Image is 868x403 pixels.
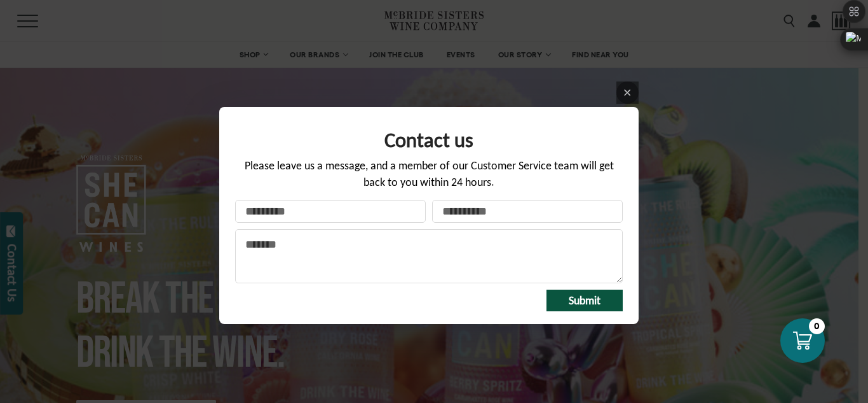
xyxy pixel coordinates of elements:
[235,158,623,199] div: Please leave us a message, and a member of our Customer Service team will get back to you within ...
[809,318,825,334] div: 0
[432,200,623,223] input: Your email
[384,127,473,153] span: Contact us
[235,229,623,283] textarea: Message
[235,120,623,158] div: Form title
[235,200,426,223] input: Your name
[546,290,623,311] button: Submit
[569,293,600,308] span: Submit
